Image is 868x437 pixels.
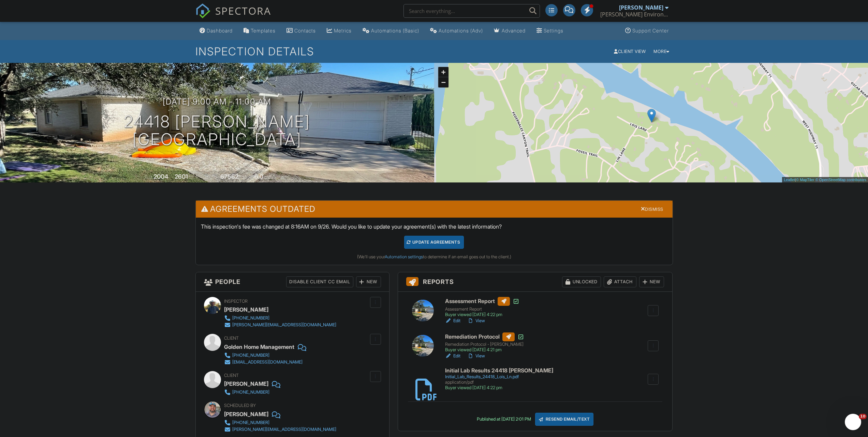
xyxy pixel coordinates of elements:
[445,312,519,317] div: Buyer viewed [DATE] 4:22 pm
[324,25,354,37] a: Metrics
[153,173,168,180] div: 2004
[241,25,278,37] a: Templates
[632,28,669,33] div: Support Center
[145,175,152,180] span: Built
[224,315,336,322] a: [PHONE_NUMBER]
[445,347,524,353] div: Buyer viewed [DATE] 4:21 pm
[232,353,269,358] div: [PHONE_NUMBER]
[175,173,188,180] div: 2601
[404,236,464,249] div: Update Agreements
[224,379,268,389] div: [PERSON_NAME]
[445,380,553,385] div: application/pdf
[224,336,239,341] span: Client
[439,28,483,33] div: Automations (Adv)
[445,353,460,359] a: Edit
[544,28,563,33] div: Settings
[334,28,352,33] div: Metrics
[784,178,795,182] a: Leaflet
[195,9,271,24] a: SPECTORA
[859,414,867,419] span: 10
[445,332,524,341] h6: Remediation Protocol
[604,276,636,287] div: Attach
[491,25,528,37] a: Advanced
[232,420,269,425] div: [PHONE_NUMBER]
[264,175,284,180] span: bathrooms
[224,409,268,419] div: [PERSON_NAME]
[638,204,666,214] div: Dismiss
[502,28,526,33] div: Advanced
[639,276,664,287] div: New
[845,414,861,430] iframe: Intercom live chat
[385,254,423,259] a: Automation settings
[224,426,336,433] a: [PERSON_NAME][EMAIL_ADDRESS][DOMAIN_NAME]
[398,272,673,292] h3: Reports
[445,297,519,306] h6: Assessment Report
[224,342,294,352] div: Golden Home Management
[445,385,553,391] div: Buyer viewed [DATE] 4:22 pm
[232,427,336,432] div: [PERSON_NAME][EMAIL_ADDRESS][DOMAIN_NAME]
[445,306,519,312] div: Assessment Report
[477,416,531,422] div: Published at [DATE] 2:01 PM
[796,178,814,182] a: © MapTiler
[224,389,275,396] a: [PHONE_NUMBER]
[220,173,238,180] div: 67562
[622,25,672,37] a: Support Center
[371,28,419,33] div: Automations (Basic)
[163,97,271,106] h3: [DATE] 9:00 am - 11:00 am
[445,368,553,391] a: Initial Lab Results 24418 [PERSON_NAME] Initial_Lab_Results_24418_Lois_Ln.pdf application/pdf Buy...
[224,403,256,408] span: Scheduled By
[196,218,673,265] div: This inspection's fee was changed at 8:16AM on 9/26. Would you like to update your agreement(s) w...
[189,175,198,180] span: sq. ft.
[445,342,524,347] div: Remediation Protocol - [PERSON_NAME]
[124,113,310,149] h1: 24418 [PERSON_NAME] [GEOGRAPHIC_DATA]
[195,3,210,18] img: The Best Home Inspection Software - Spectora
[284,25,319,37] a: Contacts
[224,304,268,315] div: [PERSON_NAME]
[651,47,672,56] div: More
[207,28,233,33] div: Dashboard
[445,332,524,353] a: Remediation Protocol Remediation Protocol - [PERSON_NAME] Buyer viewed [DATE] 4:21 pm
[535,413,594,426] div: Resend Email/Text
[232,315,269,321] div: [PHONE_NUMBER]
[294,28,316,33] div: Contacts
[205,175,219,180] span: Lot Size
[224,299,248,304] span: Inspector
[815,178,866,182] a: © OpenStreetMap contributors
[195,45,673,57] h1: Inspection Details
[467,353,485,359] a: View
[232,322,336,328] div: [PERSON_NAME][EMAIL_ADDRESS][DOMAIN_NAME]
[534,25,566,37] a: Settings
[254,173,263,180] div: 6.0
[562,276,601,287] div: Unlocked
[427,25,486,37] a: Automations (Advanced)
[403,4,540,18] input: Search everything...
[360,25,422,37] a: Automations (Basic)
[438,77,448,87] a: Zoom out
[224,419,336,426] a: [PHONE_NUMBER]
[197,25,235,37] a: Dashboard
[196,201,673,217] h3: Agreements Outdated
[467,317,485,324] a: View
[196,272,389,292] h3: People
[782,177,868,183] div: |
[600,11,668,18] div: Howard Environmental LLC TDLR #ACO1264
[239,175,248,180] span: sq.ft.
[201,254,667,260] div: (We'll use your to determine if an email goes out to the client.)
[232,390,269,395] div: [PHONE_NUMBER]
[224,359,303,366] a: [EMAIL_ADDRESS][DOMAIN_NAME]
[215,3,271,18] span: SPECTORA
[445,297,519,317] a: Assessment Report Assessment Report Buyer viewed [DATE] 4:22 pm
[619,4,663,11] div: [PERSON_NAME]
[438,67,448,77] a: Zoom in
[610,49,650,54] a: Client View
[445,374,553,380] div: Initial_Lab_Results_24418_Lois_Ln.pdf
[232,359,303,365] div: [EMAIL_ADDRESS][DOMAIN_NAME]
[224,373,239,378] span: Client
[224,322,336,328] a: [PERSON_NAME][EMAIL_ADDRESS][DOMAIN_NAME]
[251,28,276,33] div: Templates
[611,47,648,56] div: Client View
[356,276,381,287] div: New
[445,317,460,324] a: Edit
[224,352,303,359] a: [PHONE_NUMBER]
[286,276,353,287] div: Disable Client CC Email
